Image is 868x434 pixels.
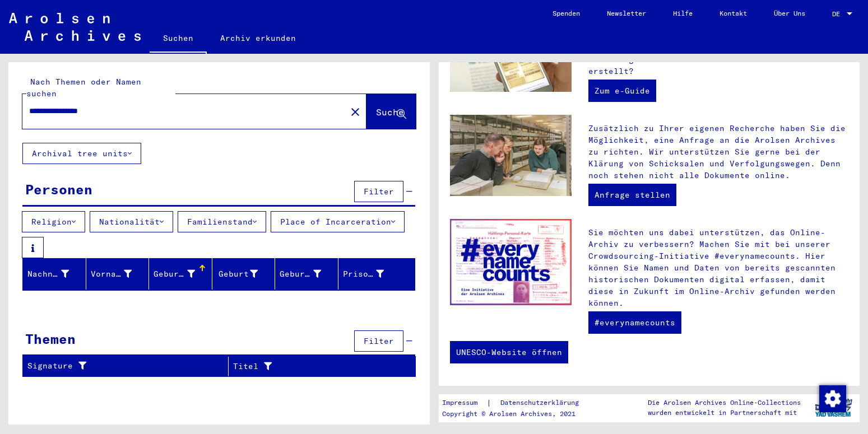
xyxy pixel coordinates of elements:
[354,181,403,202] button: Filter
[233,361,387,372] div: Titel
[832,10,844,18] span: DE
[207,25,309,52] a: Archiv erkunden
[343,268,384,280] div: Prisoner #
[26,77,141,99] mat-label: Nach Themen oder Namen suchen
[150,25,207,54] a: Suchen
[450,219,572,306] img: enc.jpg
[27,357,228,375] div: Signature
[364,186,394,197] span: Filter
[212,258,276,290] mat-header-cell: Geburt‏
[25,179,92,199] div: Personen
[25,329,76,349] div: Themen
[217,265,275,283] div: Geburt‏
[344,100,366,123] button: Clear
[648,408,801,418] p: wurden entwickelt in Partnerschaft mit
[27,265,86,283] div: Nachname
[154,268,195,280] div: Geburtsname
[9,13,141,41] img: Arolsen_neg.svg
[343,265,401,283] div: Prisoner #
[154,265,212,283] div: Geburtsname
[338,258,415,290] mat-header-cell: Prisoner #
[178,211,266,232] button: Familienstand
[275,258,338,290] mat-header-cell: Geburtsdatum
[376,106,404,118] span: Suche
[22,211,85,232] button: Religion
[442,409,592,419] p: Copyright © Arolsen Archives, 2021
[450,341,568,363] a: UNESCO-Website öffnen
[149,258,212,290] mat-header-cell: Geburtsname
[91,265,149,283] div: Vorname
[233,357,401,375] div: Titel
[588,123,848,181] p: Zusätzlich zu Ihrer eigenen Recherche haben Sie die Möglichkeit, eine Anfrage an die Arolsen Arch...
[90,211,173,232] button: Nationalität
[217,268,258,280] div: Geburt‏
[450,115,572,196] img: inquiries.jpg
[813,394,855,422] img: yv_logo.png
[354,330,403,352] button: Filter
[442,397,592,409] div: |
[280,265,338,283] div: Geburtsdatum
[491,397,592,409] a: Datenschutzerklärung
[648,398,801,408] p: Die Arolsen Archives Online-Collections
[819,385,846,412] img: Zustimmung ändern
[23,258,86,290] mat-header-cell: Nachname
[442,397,486,409] a: Impressum
[588,227,848,309] p: Sie möchten uns dabei unterstützen, das Online-Archiv zu verbessern? Machen Sie mit bei unserer C...
[349,105,362,119] mat-icon: close
[27,360,214,372] div: Signature
[588,184,676,206] a: Anfrage stellen
[22,143,141,164] button: Archival tree units
[86,258,150,290] mat-header-cell: Vorname
[271,211,405,232] button: Place of Incarceration
[91,268,132,280] div: Vorname
[588,80,656,102] a: Zum e-Guide
[366,94,416,129] button: Suche
[27,268,69,280] div: Nachname
[280,268,321,280] div: Geburtsdatum
[364,336,394,346] span: Filter
[588,311,681,334] a: #everynamecounts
